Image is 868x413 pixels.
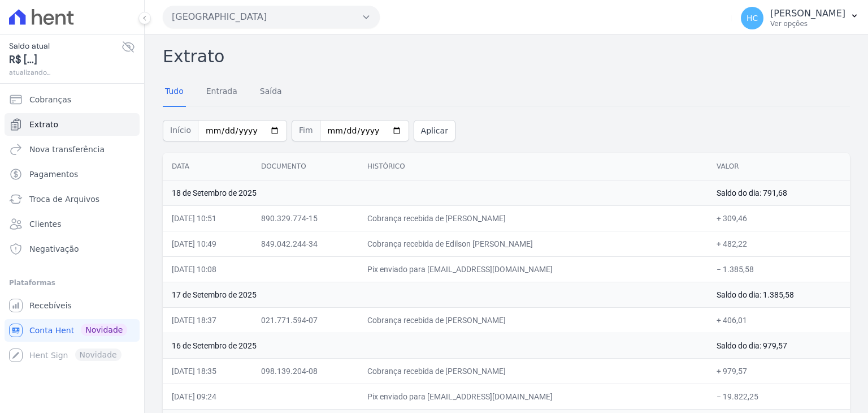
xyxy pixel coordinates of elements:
td: 021.771.594-07 [252,307,358,333]
td: Cobrança recebida de [PERSON_NAME] [358,205,708,231]
span: Conta Hent [29,325,74,336]
th: Valor [708,153,850,180]
a: Tudo [163,78,186,107]
td: 849.042.244-34 [252,231,358,256]
td: Cobrança recebida de Edilson [PERSON_NAME] [358,231,708,256]
td: Pix enviado para [EMAIL_ADDRESS][DOMAIN_NAME] [358,384,708,409]
a: Cobranças [5,88,140,111]
span: Pagamentos [29,169,78,180]
a: Troca de Arquivos [5,188,140,210]
th: Data [163,153,252,180]
th: Documento [252,153,358,180]
span: HC [747,14,758,22]
td: 890.329.774-15 [252,205,358,231]
td: Pix enviado para [EMAIL_ADDRESS][DOMAIN_NAME] [358,256,708,282]
td: + 979,57 [708,358,850,384]
span: Clientes [29,218,61,230]
span: Fim [292,120,320,141]
td: Saldo do dia: 791,68 [708,180,850,205]
span: R$ [...] [9,52,121,67]
td: [DATE] 18:35 [163,358,252,384]
a: Pagamentos [5,163,140,186]
a: Extrato [5,113,140,136]
span: Troca de Arquivos [29,193,99,205]
div: Plataformas [9,276,135,290]
nav: Sidebar [9,88,135,367]
td: [DATE] 09:24 [163,384,252,409]
span: atualizando... [9,67,121,78]
td: 18 de Setembro de 2025 [163,180,708,205]
a: Negativação [5,238,140,260]
span: Recebíveis [29,300,72,311]
td: [DATE] 10:51 [163,205,252,231]
td: Saldo do dia: 1.385,58 [708,282,850,307]
a: Saída [258,78,284,107]
td: 17 de Setembro de 2025 [163,282,708,307]
td: 16 de Setembro de 2025 [163,333,708,358]
span: Novidade [81,324,127,336]
span: Cobranças [29,94,71,105]
p: Ver opções [770,19,845,28]
h2: Extrato [163,44,850,69]
td: Saldo do dia: 979,57 [708,333,850,358]
td: + 309,46 [708,205,850,231]
th: Histórico [358,153,708,180]
a: Recebíveis [5,294,140,317]
span: Saldo atual [9,40,121,52]
td: [DATE] 18:37 [163,307,252,333]
td: Cobrança recebida de [PERSON_NAME] [358,358,708,384]
span: Início [163,120,198,141]
span: Extrato [29,119,58,130]
span: Negativação [29,243,79,255]
a: Nova transferência [5,138,140,161]
td: − 19.822,25 [708,384,850,409]
td: Cobrança recebida de [PERSON_NAME] [358,307,708,333]
td: + 406,01 [708,307,850,333]
td: [DATE] 10:49 [163,231,252,256]
a: Clientes [5,213,140,235]
td: + 482,22 [708,231,850,256]
p: [PERSON_NAME] [770,8,845,19]
td: [DATE] 10:08 [163,256,252,282]
a: Entrada [204,78,240,107]
button: [GEOGRAPHIC_DATA] [163,6,380,28]
a: Conta Hent Novidade [5,319,140,342]
td: 098.139.204-08 [252,358,358,384]
span: Nova transferência [29,144,105,155]
td: − 1.385,58 [708,256,850,282]
button: Aplicar [414,120,455,141]
button: HC [PERSON_NAME] Ver opções [732,2,868,34]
